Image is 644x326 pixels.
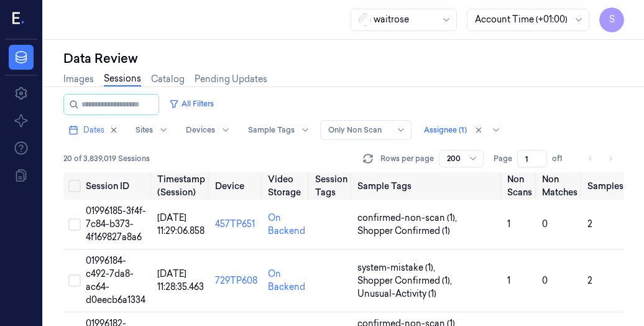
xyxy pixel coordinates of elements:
[195,73,267,86] a: Pending Updates
[86,205,146,243] span: 01996185-3f4f-7c84-b373-4f169827a8a6
[83,124,104,136] span: Dates
[63,153,150,164] span: 20 of 3,839,019 Sessions
[68,180,81,192] button: Select all
[357,261,438,274] span: system-mistake (1) ,
[357,287,436,300] span: Unusual-Activity (1)
[502,172,537,200] th: Non Scans
[263,172,310,200] th: Video Storage
[210,172,263,200] th: Device
[494,153,512,164] span: Page
[68,218,81,231] button: Select row
[352,172,502,200] th: Sample Tags
[542,275,548,286] span: 0
[507,275,510,286] span: 1
[81,172,152,200] th: Session ID
[86,255,145,305] span: 01996184-c492-7da8-ac64-d0eecb6a1334
[63,73,94,86] a: Images
[537,172,582,200] th: Non Matches
[63,120,123,140] button: Dates
[599,7,624,32] button: S
[151,73,185,86] a: Catalog
[542,218,548,230] span: 0
[552,153,572,164] span: of 1
[310,172,352,200] th: Session Tags
[357,274,454,287] span: Shopper Confirmed (1) ,
[357,212,459,225] span: confirmed-non-scan (1) ,
[380,153,434,164] p: Rows per page
[582,172,628,200] th: Samples
[215,274,258,287] div: 729TP608
[507,218,510,230] span: 1
[152,172,210,200] th: Timestamp (Session)
[63,50,624,67] div: Data Review
[164,94,219,114] button: All Filters
[582,150,619,167] nav: pagination
[157,212,205,236] span: [DATE] 11:29:06.858
[215,218,258,231] div: 457TP651
[68,274,81,287] button: Select row
[357,225,450,238] span: Shopper Confirmed (1)
[157,268,204,292] span: [DATE] 11:28:35.463
[268,212,305,238] div: On Backend
[104,72,141,86] a: Sessions
[268,268,305,294] div: On Backend
[587,218,592,230] span: 2
[587,275,592,286] span: 2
